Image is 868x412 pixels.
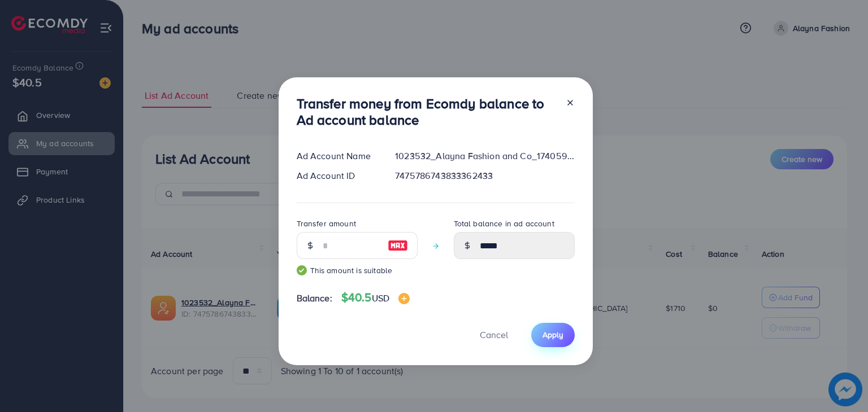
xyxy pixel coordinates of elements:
[372,292,389,304] span: USD
[480,328,508,341] span: Cancel
[542,329,563,340] span: Apply
[288,150,387,163] div: Ad Account Name
[466,323,522,347] button: Cancel
[531,323,575,347] button: Apply
[398,293,410,304] img: image
[388,239,408,252] img: image
[297,292,332,305] span: Balance:
[297,265,307,275] img: guide
[297,95,557,128] h3: Transfer money from Ecomdy balance to Ad account balance
[297,218,356,229] label: Transfer amount
[297,265,418,276] small: This amount is suitable
[288,169,387,182] div: Ad Account ID
[454,218,554,229] label: Total balance in ad account
[386,150,583,163] div: 1023532_Alayna Fashion and Co_1740592250339
[386,169,583,182] div: 7475786743833362433
[341,291,410,305] h4: $40.5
